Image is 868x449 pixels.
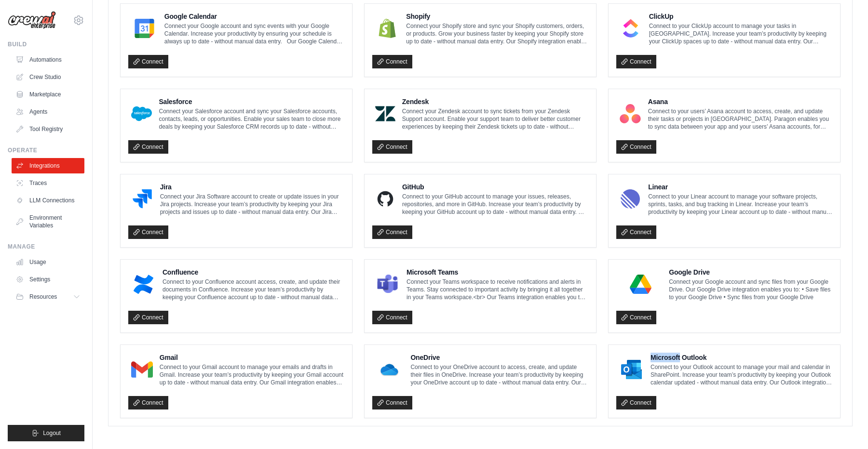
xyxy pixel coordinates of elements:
[12,254,84,270] a: Usage
[12,121,84,137] a: Tool Registry
[616,311,656,324] a: Connect
[43,429,61,437] span: Logout
[407,278,588,301] p: Connect your Teams workspace to receive notifications and alerts in Teams. Stay connected to impo...
[12,69,84,85] a: Crew Studio
[128,140,168,154] a: Connect
[8,425,84,441] button: Logout
[159,97,344,106] h4: Salesforce
[648,182,832,192] h4: Linear
[8,11,56,29] img: Logo
[619,104,641,123] img: Asana Logo
[616,396,656,409] a: Connect
[616,140,656,154] a: Connect
[29,293,57,301] span: Resources
[619,19,642,38] img: ClickUp Logo
[375,189,395,209] img: GitHub Logo
[406,12,588,21] h4: Shopify
[402,182,588,192] h4: GitHub
[128,396,168,409] a: Connect
[375,104,395,123] img: Zendesk Logo
[619,189,641,209] img: Linear Logo
[128,225,168,239] a: Connect
[372,225,412,239] a: Connect
[12,158,84,173] a: Integrations
[669,267,832,277] h4: Google Drive
[372,140,412,154] a: Connect
[12,272,84,287] a: Settings
[163,267,344,277] h4: Confluence
[12,175,84,191] a: Traces
[12,289,84,304] button: Resources
[128,55,168,68] a: Connect
[160,353,344,362] h4: Gmail
[12,87,84,102] a: Marketplace
[669,278,832,301] p: Connect your Google account and sync files from your Google Drive. Our Google Drive integration e...
[12,104,84,119] a: Agents
[616,225,656,239] a: Connect
[651,363,832,386] p: Connect to your Outlook account to manage your mail and calendar in SharePoint. Increase your tea...
[8,146,84,154] div: Operate
[12,210,84,233] a: Environment Variables
[619,275,662,294] img: Google Drive Logo
[159,107,344,131] p: Connect your Salesforce account and sync your Salesforce accounts, contacts, leads, or opportunit...
[375,19,399,38] img: Shopify Logo
[12,193,84,208] a: LLM Connections
[407,267,588,277] h4: Microsoft Teams
[131,275,156,294] img: Confluence Logo
[164,22,344,45] p: Connect your Google account and sync events with your Google Calendar. Increase your productivity...
[410,353,588,362] h4: OneDrive
[372,311,412,324] a: Connect
[410,363,588,386] p: Connect to your OneDrive account to access, create, and update their files in OneDrive. Increase ...
[402,193,588,216] p: Connect to your GitHub account to manage your issues, releases, repositories, and more in GitHub....
[616,55,656,68] a: Connect
[372,55,412,68] a: Connect
[402,97,588,106] h4: Zendesk
[375,275,400,294] img: Microsoft Teams Logo
[12,52,84,67] a: Automations
[406,22,588,45] p: Connect your Shopify store and sync your Shopify customers, orders, or products. Grow your busine...
[131,189,153,209] img: Jira Logo
[372,396,412,409] a: Connect
[402,107,588,131] p: Connect your Zendesk account to sync tickets from your Zendesk Support account. Enable your suppo...
[649,22,832,45] p: Connect to your ClickUp account to manage your tasks in [GEOGRAPHIC_DATA]. Increase your team’s p...
[648,97,832,106] h4: Asana
[619,360,644,379] img: Microsoft Outlook Logo
[160,363,344,386] p: Connect to your Gmail account to manage your emails and drafts in Gmail. Increase your team’s pro...
[160,182,344,192] h4: Jira
[160,193,344,216] p: Connect your Jira Software account to create or update issues in your Jira projects. Increase you...
[651,353,832,362] h4: Microsoft Outlook
[128,311,168,324] a: Connect
[131,19,158,38] img: Google Calendar Logo
[8,40,84,48] div: Build
[8,243,84,251] div: Manage
[131,360,153,379] img: Gmail Logo
[131,104,152,123] img: Salesforce Logo
[648,107,832,131] p: Connect to your users’ Asana account to access, create, and update their tasks or projects in [GE...
[649,12,832,21] h4: ClickUp
[164,12,344,21] h4: Google Calendar
[163,278,344,301] p: Connect to your Confluence account access, create, and update their documents in Confluence. Incr...
[375,360,404,379] img: OneDrive Logo
[648,193,832,216] p: Connect to your Linear account to manage your software projects, sprints, tasks, and bug tracking...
